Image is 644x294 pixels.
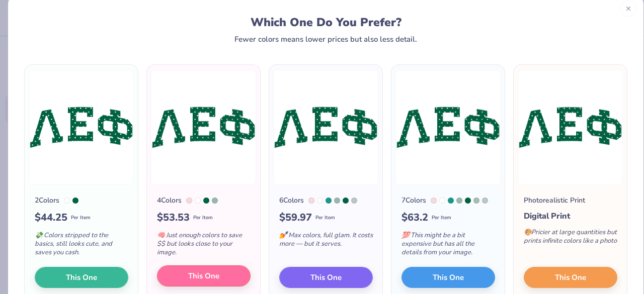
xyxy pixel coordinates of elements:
button: This One [401,267,495,288]
img: Photorealistic preview [518,70,623,185]
div: Fewer colors means lower prices but also less detail. [234,35,417,43]
button: This One [524,267,617,288]
span: $ 53.53 [157,210,190,225]
div: 4 Colors [157,195,182,206]
button: This One [157,265,251,286]
div: Colors stripped to the basics, still looks cute, and saves you cash. [35,225,128,267]
span: This One [66,272,97,283]
div: 5527 C [351,198,357,204]
div: This might be a bit expensive but has all the details from your image. [401,225,495,267]
div: 5585 C [473,198,479,204]
span: $ 44.25 [35,210,67,225]
span: Per Item [71,214,91,222]
div: White [64,198,70,204]
span: This One [433,272,464,283]
div: White [317,198,323,204]
div: Digital Print [524,210,617,222]
span: This One [310,272,342,283]
div: 7 Colors [401,195,426,206]
div: 623 C [334,198,340,204]
div: 5527 C [482,198,488,204]
div: 705 C [431,198,437,204]
div: 2 Colors [35,195,59,206]
div: 623 C [212,198,218,204]
span: 💯 [401,231,410,240]
div: 7473 C [448,198,454,204]
div: Photorealistic Print [524,195,585,206]
div: White [195,198,201,204]
div: 7473 C [326,198,332,204]
div: 3425 C [203,198,209,204]
div: 623 C [456,198,462,204]
img: 2 color option [29,70,134,185]
div: Just enough colors to save $$ but looks close to your image. [157,225,251,267]
span: 🎨 [524,228,532,237]
span: $ 59.97 [279,210,312,225]
img: 7 color option [395,70,501,185]
span: This One [555,272,586,283]
div: 705 C [186,198,192,204]
div: 3425 C [343,198,349,204]
div: Max colors, full glam. It costs more — but it serves. [279,225,373,258]
div: 3425 C [72,198,78,204]
span: $ 63.2 [401,210,428,225]
div: 6 Colors [279,195,304,206]
span: 💸 [35,231,43,240]
span: 💅 [279,231,287,240]
div: White [439,198,445,204]
button: This One [35,267,128,288]
div: 3425 C [465,198,471,204]
img: 6 color option [273,70,378,185]
span: Per Item [315,214,335,222]
span: Per Item [193,214,213,222]
span: 🧠 [157,231,165,240]
img: 4 color option [151,70,256,185]
span: Per Item [432,214,451,222]
div: Which One Do You Prefer? [36,16,616,29]
div: 705 C [308,198,314,204]
div: Pricier at large quantities but prints infinite colors like a photo [524,222,617,255]
button: This One [279,267,373,288]
span: This One [188,270,219,282]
